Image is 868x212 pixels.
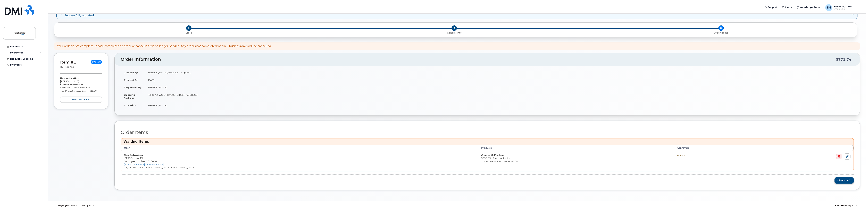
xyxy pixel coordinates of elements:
[145,76,854,84] td: [DATE]
[91,60,102,64] span: $734.99
[827,6,831,10] span: SM
[124,104,136,107] strong: Attention
[145,91,854,102] td: FEHQ-A2-WS-OFC #202 [STREET_ADDRESS]
[121,151,478,171] td: [PERSON_NAME] City of Use: 44320 ([GEOGRAPHIC_DATA], [GEOGRAPHIC_DATA])
[58,31,320,34] p: Store
[60,77,102,103] div: [PERSON_NAME] $699.99 - 2 Year Activation
[478,151,674,171] td: $699.99 - 2 Year Activation
[60,77,79,80] strong: New Activation
[121,130,854,135] h2: Order Items
[57,31,321,34] a: 1 Store
[124,160,157,163] span: Employee Number: 1020656
[60,60,76,65] a: Item #1
[834,177,854,184] button: Checkout
[762,4,780,11] a: Support
[768,6,777,9] span: Support
[322,31,586,34] p: General Info
[833,5,854,8] span: [PERSON_NAME] (Executive IT Support)
[124,154,143,156] strong: New Activation
[780,4,794,11] a: Alerts
[452,25,457,31] span: 2
[321,31,588,34] a: 2 General Info
[60,83,83,86] strong: iPhone 16 Pro Max
[60,97,102,103] button: more details
[124,79,138,81] strong: Created On
[145,84,854,91] td: [PERSON_NAME]
[800,6,820,9] span: Knowledge Base
[478,145,674,151] th: Products
[64,10,95,18] div: Successfully updated...
[186,25,191,31] span: 1
[145,69,854,76] td: [PERSON_NAME] (Executive IT Support)
[121,57,836,62] h2: Order Information
[124,93,135,99] strong: Shipping Address
[481,154,504,156] strong: iPhone 16 Pro Max
[482,160,518,163] small: 1 x iPhone Standard Case — $35.00
[835,204,850,207] strong: Last Update
[794,4,823,11] a: Knowledge Base
[121,145,478,151] th: User
[674,145,759,151] th: Approvers
[145,102,854,109] td: [PERSON_NAME]
[54,204,323,207] div: MyServe [DATE]–[DATE]
[56,204,69,207] strong: Copyright
[124,86,141,89] strong: Requested By
[853,197,865,209] iframe: Messenger Launcher
[123,139,851,144] h3: Waiting Items
[61,90,97,92] small: 1 x iPhone Standard Case — $35.00
[833,8,854,10] span: Employee
[823,4,860,11] div: Stephens, Mack (Executive IT Support)
[677,153,756,157] div: waiting
[785,6,792,9] span: Alerts
[60,65,74,68] small: in process
[124,163,164,166] a: [EMAIL_ADDRESS][DOMAIN_NAME]
[57,44,272,48] div: Your order is not complete. Please complete the order or cancel it if it is no longer needed. Any...
[124,71,138,74] strong: Created By
[836,56,851,63] div: $771.74
[591,204,860,207] div: [DATE]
